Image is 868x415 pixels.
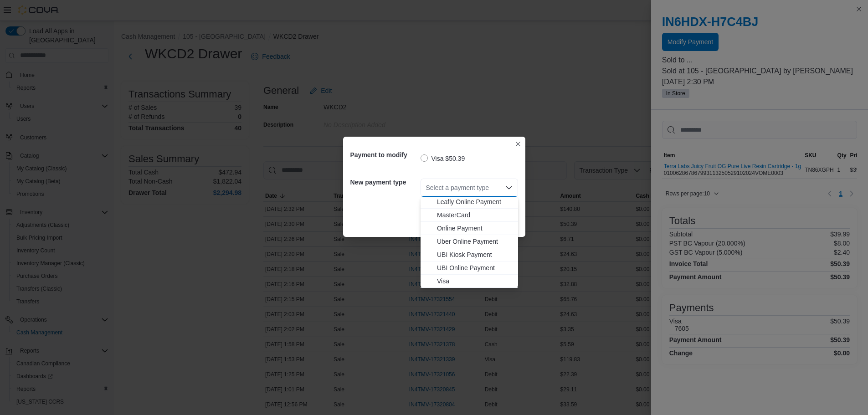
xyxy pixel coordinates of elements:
[437,210,513,220] span: MasterCard
[421,209,518,222] button: MasterCard
[421,261,518,275] button: UBI Online Payment
[421,248,518,261] button: UBI Kiosk Payment
[437,197,513,206] span: Leafly Online Payment
[437,237,513,246] span: Uber Online Payment
[421,195,518,209] button: Leafly Online Payment
[350,146,419,164] h5: Payment to modify
[421,222,518,235] button: Online Payment
[437,250,513,259] span: UBI Kiosk Payment
[421,153,465,164] label: Visa $50.39
[421,235,518,248] button: Uber Online Payment
[421,116,518,288] div: Choose from the following options
[437,277,513,286] span: Visa
[505,184,513,191] button: Close list of options
[421,275,518,288] button: Visa
[350,173,419,191] h5: New payment type
[437,224,513,233] span: Online Payment
[513,138,524,149] button: Closes this modal window
[426,182,427,193] input: Accessible screen reader label
[437,263,513,272] span: UBI Online Payment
